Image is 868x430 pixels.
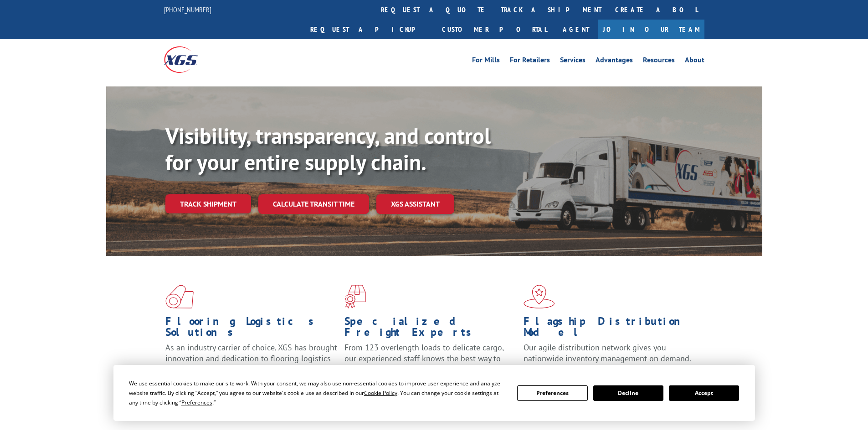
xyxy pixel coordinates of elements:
span: Preferences [181,399,212,406]
button: Preferences [517,385,587,401]
a: Join Our Team [598,20,704,39]
span: As an industry carrier of choice, XGS has brought innovation and dedication to flooring logistics... [165,342,337,374]
a: About [685,56,704,66]
a: Request a pickup [303,20,435,39]
div: We use essential cookies to make our site work. With your consent, we may also use non-essential ... [129,379,506,407]
a: XGS ASSISTANT [376,194,454,214]
a: Services [560,56,586,66]
a: Calculate transit time [258,194,369,214]
span: Cookie Policy [364,389,397,397]
h1: Flagship Distribution Model [524,316,696,342]
button: Accept [669,385,739,401]
p: From 123 overlength loads to delicate cargo, our experienced staff knows the best way to move you... [344,342,517,383]
a: For Retailers [510,56,550,66]
button: Decline [593,385,663,401]
a: For Mills [472,56,500,66]
img: xgs-icon-total-supply-chain-intelligence-red [165,285,194,309]
span: Our agile distribution network gives you nationwide inventory management on demand. [524,342,691,364]
div: Cookie Consent Prompt [113,365,755,421]
b: Visibility, transparency, and control for your entire supply chain. [165,121,491,176]
a: [PHONE_NUMBER] [164,5,211,14]
a: Advantages [596,56,633,66]
img: xgs-icon-focused-on-flooring-red [344,285,366,309]
a: Track shipment [165,194,251,213]
a: Resources [643,56,675,66]
h1: Specialized Freight Experts [344,316,517,342]
a: Agent [554,20,598,39]
img: xgs-icon-flagship-distribution-model-red [524,285,555,309]
a: Customer Portal [435,20,554,39]
h1: Flooring Logistics Solutions [165,316,338,342]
